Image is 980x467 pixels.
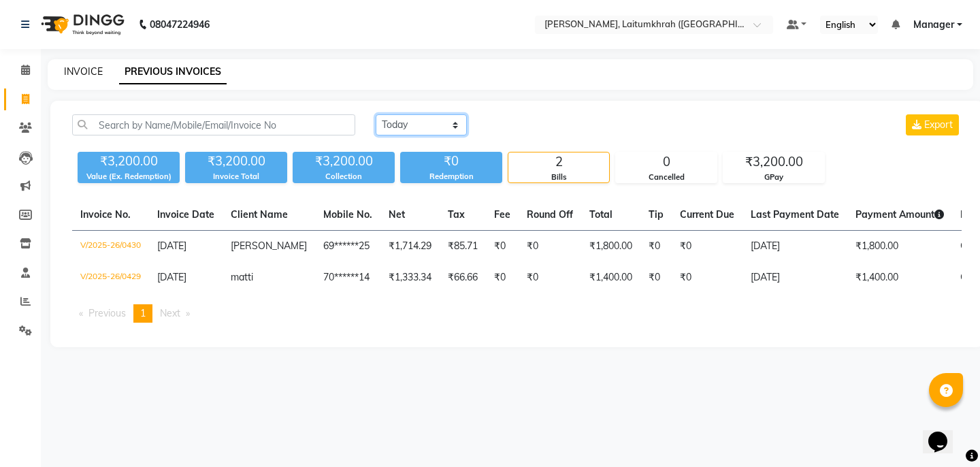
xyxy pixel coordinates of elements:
span: Fee [494,208,510,221]
span: Payment Amount [855,208,944,221]
div: Value (Ex. Redemption) [78,171,180,182]
td: ₹0 [672,231,742,263]
div: Cancelled [616,172,717,183]
div: ₹0 [400,152,502,171]
div: ₹3,200.00 [723,152,824,172]
td: ₹1,800.00 [581,231,640,263]
img: logo [35,5,128,44]
span: Total [589,208,612,221]
span: matti [231,271,253,283]
span: Net [389,208,405,221]
span: [PERSON_NAME] [231,240,307,252]
span: [DATE] [157,240,186,252]
td: V/2025-26/0429 [72,262,149,293]
nav: Pagination [72,304,962,323]
td: ₹1,714.29 [380,231,440,263]
span: Tip [649,208,664,221]
span: Last Payment Date [751,208,839,221]
b: 08047224946 [150,5,210,44]
span: Current Due [680,208,734,221]
span: [DATE] [157,271,186,283]
td: ₹66.66 [440,262,486,293]
iframe: chat widget [923,413,966,453]
td: ₹1,400.00 [847,262,952,293]
td: ₹0 [486,231,519,263]
div: Collection [293,171,395,182]
td: ₹0 [640,231,672,263]
span: Round Off [527,208,573,221]
td: ₹1,800.00 [847,231,952,263]
input: Search by Name/Mobile/Email/Invoice No [72,114,355,135]
div: ₹3,200.00 [293,152,395,171]
div: ₹3,200.00 [185,152,287,171]
td: [DATE] [742,262,847,293]
div: Bills [508,172,609,183]
a: INVOICE [64,65,103,78]
span: Client Name [231,208,288,221]
div: 0 [616,152,717,172]
td: ₹1,400.00 [581,262,640,293]
td: ₹0 [519,262,581,293]
td: ₹0 [672,262,742,293]
span: Invoice Date [157,208,214,221]
span: Invoice No. [80,208,131,221]
td: V/2025-26/0430 [72,231,149,263]
td: [DATE] [742,231,847,263]
span: Previous [88,307,126,319]
span: Mobile No. [323,208,372,221]
div: GPay [723,172,824,183]
td: ₹1,333.34 [380,262,440,293]
span: Manager [913,18,954,32]
span: Tax [448,208,465,221]
a: PREVIOUS INVOICES [119,60,227,84]
td: ₹85.71 [440,231,486,263]
td: ₹0 [519,231,581,263]
span: Next [160,307,180,319]
button: Export [906,114,959,135]
div: ₹3,200.00 [78,152,180,171]
td: ₹0 [486,262,519,293]
div: Invoice Total [185,171,287,182]
div: 2 [508,152,609,172]
span: Export [924,118,953,131]
td: ₹0 [640,262,672,293]
div: Redemption [400,171,502,182]
span: 1 [140,307,146,319]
